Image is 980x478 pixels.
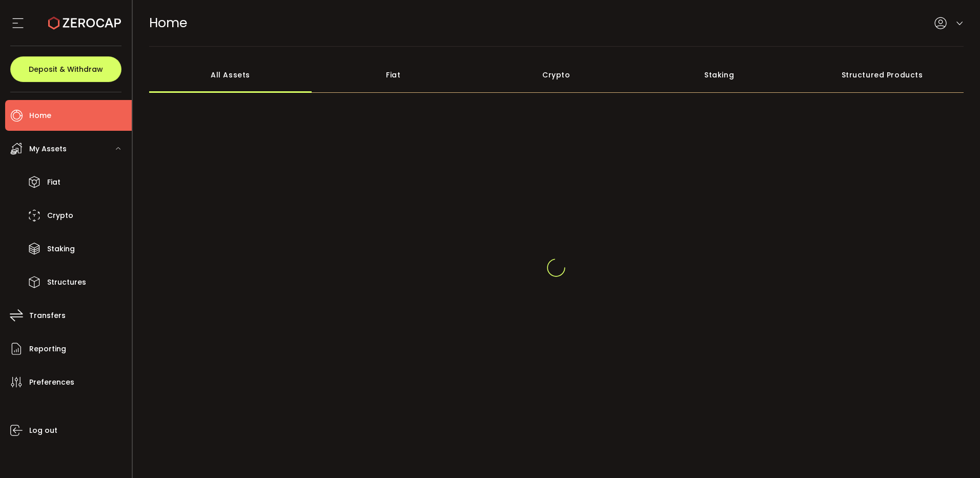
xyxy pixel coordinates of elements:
[149,57,312,93] div: All Assets
[47,208,73,223] span: Crypto
[638,57,801,93] div: Staking
[29,423,57,438] span: Log out
[29,108,51,123] span: Home
[801,57,964,93] div: Structured Products
[47,242,75,256] span: Staking
[475,57,638,93] div: Crypto
[29,66,103,73] span: Deposit & Withdraw
[312,57,475,93] div: Fiat
[149,14,187,32] span: Home
[29,308,66,323] span: Transfers
[29,142,67,156] span: My Assets
[29,375,74,390] span: Preferences
[29,342,66,356] span: Reporting
[47,275,86,290] span: Structures
[47,175,60,190] span: Fiat
[10,56,121,82] button: Deposit & Withdraw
